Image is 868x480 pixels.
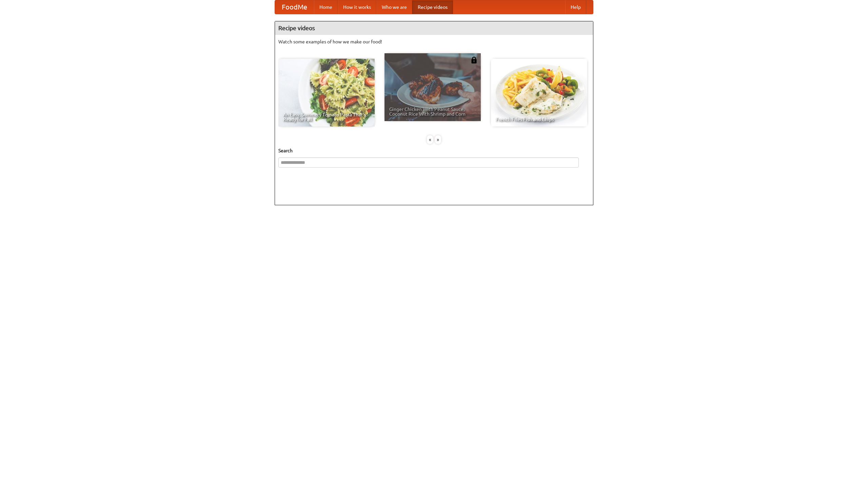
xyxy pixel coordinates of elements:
[275,0,314,14] a: FoodMe
[283,112,370,122] span: An Easy, Summery Tomato Pasta That's Ready for Fall
[491,59,587,127] a: French Fries Fish and Chips
[427,135,433,144] div: «
[412,0,453,14] a: Recipe videos
[376,0,412,14] a: Who we are
[278,147,590,154] h5: Search
[338,0,376,14] a: How it works
[496,117,583,122] span: French Fries Fish and Chips
[565,0,586,14] a: Help
[278,38,590,45] p: Watch some examples of how we make our food!
[435,135,441,144] div: »
[314,0,338,14] a: Home
[275,21,593,35] h4: Recipe videos
[471,57,477,63] img: 483408.png
[278,59,375,127] a: An Easy, Summery Tomato Pasta That's Ready for Fall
